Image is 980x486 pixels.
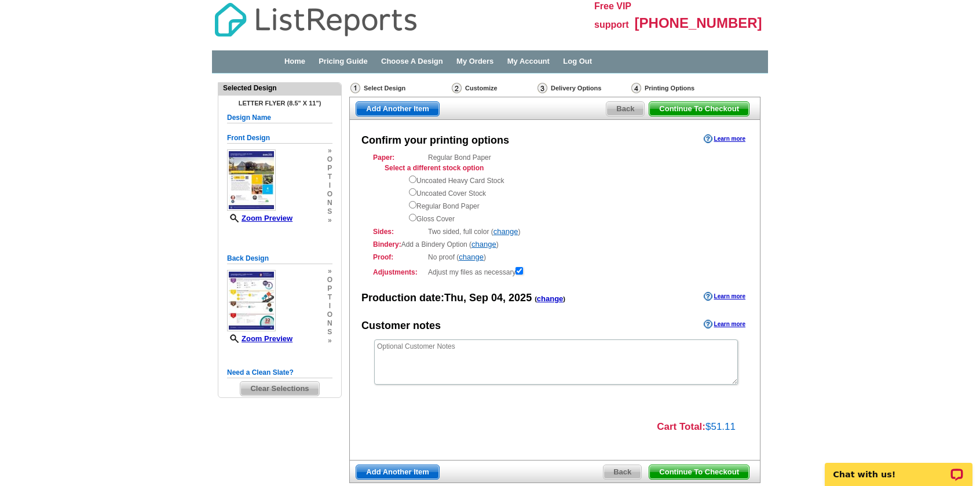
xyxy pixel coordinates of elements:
[327,319,332,328] span: n
[327,302,332,310] span: i
[284,57,305,65] a: Home
[361,291,565,306] div: Production date:
[606,101,645,116] a: Back
[227,112,332,123] h5: Design Name
[227,214,292,222] a: Zoom Preview
[327,267,332,276] span: »
[327,328,332,337] span: s
[471,240,496,249] a: change
[356,101,440,116] a: Add Another Item
[356,465,440,480] a: Add Another Item
[227,133,332,144] h5: Front Design
[459,253,484,261] a: change
[227,253,332,264] h5: Back Design
[817,450,980,486] iframe: LiveChat chat widget
[373,152,737,224] div: Regular Bond Paper
[327,293,332,302] span: t
[327,207,332,216] span: s
[535,295,565,302] span: ( )
[319,57,368,65] a: Pricing Guide
[657,421,705,432] strong: Cart Total:
[594,1,631,30] span: Free VIP support
[631,83,641,93] img: Printing Options & Summary
[227,100,332,107] h4: Letter Flyer (8.5" x 11")
[327,276,332,284] span: o
[327,181,332,190] span: i
[240,382,319,396] span: Clear Selections
[373,265,737,277] div: Adjust my files as necessary
[227,367,332,378] h5: Need a Clean Slate?
[507,57,550,65] a: My Account
[704,292,745,301] a: Learn more
[606,102,644,116] span: Back
[327,199,332,207] span: n
[227,334,292,343] a: Zoom Preview
[373,252,425,262] strong: Proof:
[327,337,332,345] span: »
[327,173,332,181] span: t
[373,240,401,249] strong: Bindery:
[373,252,737,262] div: No proof ( )
[356,465,439,479] span: Add Another Item
[350,83,360,93] img: Select Design
[327,190,332,199] span: o
[327,164,332,173] span: p
[385,164,484,172] strong: Select a different stock option
[635,15,762,31] span: [PHONE_NUMBER]
[373,226,737,237] div: Two sided, full color ( )
[604,465,641,479] span: Back
[409,173,737,224] div: Uncoated Heavy Card Stock Uncoated Cover Stock Regular Bond Paper Gloss Cover
[361,133,509,148] div: Confirm your printing options
[469,292,488,304] span: Sep
[356,102,439,116] span: Add Another Item
[704,134,745,144] a: Learn more
[349,82,451,97] div: Select Design
[381,57,443,65] a: Choose A Design
[373,267,425,277] strong: Adjustments:
[327,284,332,293] span: p
[227,270,276,331] img: small-thumb.jpg
[227,149,276,211] img: small-thumb.jpg
[452,83,462,93] img: Customize
[630,82,732,97] div: Printing Options
[537,83,547,93] img: Delivery Options
[456,57,493,65] a: My Orders
[373,226,425,237] strong: Sides:
[373,152,425,163] strong: Paper:
[536,82,630,97] div: Delivery Options
[327,310,332,319] span: o
[704,320,745,329] a: Learn more
[491,292,506,304] span: 04,
[327,216,332,225] span: »
[537,294,564,303] a: change
[444,292,466,304] span: Thu,
[649,465,749,479] span: Continue To Checkout
[327,147,332,155] span: »
[705,421,736,432] span: $51.11
[493,227,518,236] a: change
[373,239,737,250] div: Add a Bindery Option ( )
[361,319,441,334] div: Customer notes
[649,102,749,116] span: Continue To Checkout
[509,292,532,304] span: 2025
[563,57,592,65] a: Log Out
[218,83,341,93] div: Selected Design
[603,465,642,480] a: Back
[451,82,536,94] div: Customize
[327,155,332,164] span: o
